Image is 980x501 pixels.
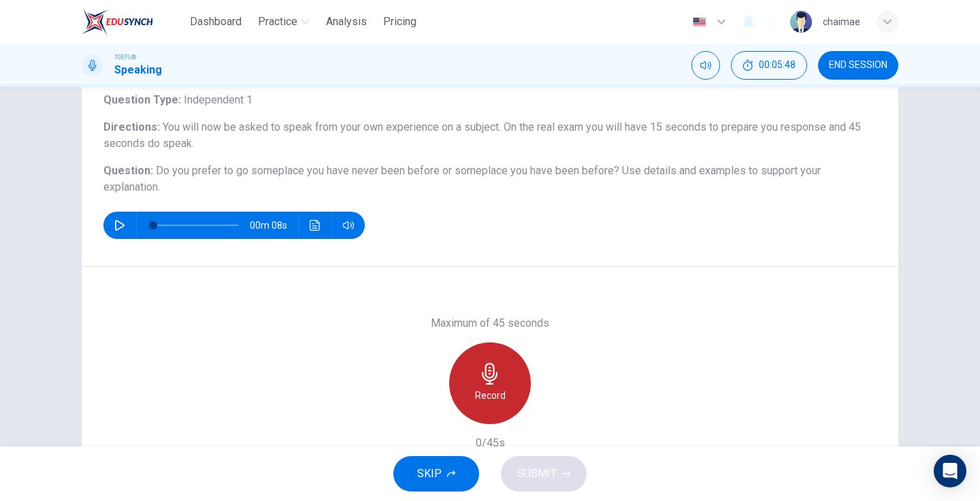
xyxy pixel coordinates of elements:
div: Open Intercom Messenger [934,455,966,487]
span: Do you prefer to go someplace you have never been before or someplace you have been before? [156,164,619,177]
span: SKIP [417,464,442,483]
button: Analysis [321,10,372,34]
span: Independent 1 [181,93,252,106]
button: Click to see the audio transcription [304,212,326,239]
span: 00:05:48 [759,60,796,71]
div: Hide [731,51,807,80]
button: END SESSION [818,51,898,80]
a: EduSynch logo [82,8,184,35]
button: Practice [252,10,315,34]
span: Dashboard [190,14,242,30]
h6: Record [475,387,506,404]
button: SKIP [393,456,479,491]
button: Record [449,342,531,424]
span: Pricing [383,14,416,30]
img: Profile picture [790,11,812,33]
img: EduSynch logo [82,8,153,35]
span: TOEFL® [114,52,136,62]
h6: Question : [103,163,877,195]
div: Mute [691,51,720,80]
div: chaimae [823,14,860,30]
span: You will now be asked to speak from your own experience on a subject. On the real exam you will h... [103,120,861,150]
button: Dashboard [184,10,247,34]
img: en [691,17,708,27]
h6: Directions : [103,119,877,152]
button: Pricing [378,10,422,34]
span: END SESSION [829,60,887,71]
button: 00:05:48 [731,51,807,80]
span: 00m 08s [250,212,298,239]
h6: Question Type : [103,92,877,108]
h6: Maximum of 45 seconds [431,315,549,332]
h1: Speaking [114,62,162,78]
h6: 0/45s [476,435,505,451]
span: Analysis [326,14,367,30]
span: Practice [258,14,297,30]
